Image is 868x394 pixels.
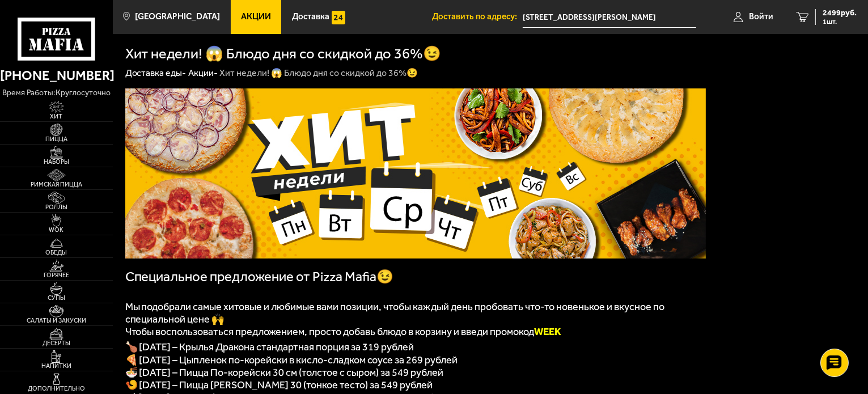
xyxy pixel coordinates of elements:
[125,341,414,353] span: 🍗 [DATE] – Крылья Дракона стандартная порция за 319 рублей
[535,325,562,338] b: WEEK
[292,12,329,21] span: Доставка
[125,354,458,366] span: 🍕 [DATE] – Цыпленок по-корейски в кисло-сладком соусе за 269 рублей
[135,12,220,21] span: [GEOGRAPHIC_DATA]
[823,18,857,25] span: 1 шт.
[219,67,418,79] div: Хит недели! 😱 Блюдо дня со скидкой до 36%😉
[523,7,696,28] span: Санкт-Петербург, Большая Зеленина улица, 43
[125,325,562,338] span: Чтобы воспользоваться предложением, просто добавь блюдо в корзину и введи промокод
[823,9,857,17] span: 2499 руб.
[125,379,433,391] span: 🍤 [DATE] – Пицца [PERSON_NAME] 30 (тонкое тесто) за 549 рублей
[749,12,773,21] span: Войти
[125,46,442,61] h1: Хит недели! 😱 Блюдо дня со скидкой до 36%😉
[125,67,187,78] a: Доставка еды-
[125,300,665,325] span: Мы подобрали самые хитовые и любимые вами позиции, чтобы каждый день пробовать что-то новенькое и...
[241,12,271,21] span: Акции
[332,11,345,24] img: 15daf4d41897b9f0e9f617042186c801.svg
[432,12,523,21] span: Доставить по адресу:
[523,7,696,28] input: Ваш адрес доставки
[125,88,706,259] img: 1024x1024
[125,269,394,285] span: Специальное предложение от Pizza Mafia😉
[188,67,218,78] a: Акции-
[125,366,444,379] span: 🍜 [DATE] – Пицца По-корейски 30 см (толстое с сыром) за 549 рублей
